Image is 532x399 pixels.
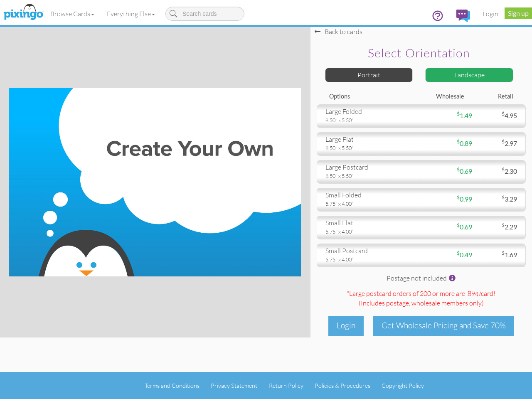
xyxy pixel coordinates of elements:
[165,7,244,21] input: Search cards
[325,68,413,82] div: Portrait
[457,194,460,200] sup: $
[502,138,505,145] sup: $
[472,250,523,260] div: 1.69
[325,190,415,200] div: small folded
[457,251,472,259] span: 0.49
[325,246,415,256] div: small postcard
[325,116,415,124] div: 8.50" x 5.50"
[470,92,520,101] div: Retail
[457,223,472,231] span: 0.69
[325,218,415,228] div: small flat
[325,200,415,207] div: 5.75" x 4.00"
[476,3,505,24] a: Login
[502,222,505,228] sup: $
[325,135,415,144] div: large flat
[457,166,460,172] sup: $
[382,382,424,389] a: Copyright Policy
[457,222,460,228] sup: $
[325,228,415,235] div: 5.75" x 4.00"
[409,299,482,307] span: , wholesale members only
[9,88,301,276] img: create-your-own-landscape.jpg
[425,68,513,82] div: Landscape
[472,139,523,148] div: 2.97
[211,382,257,389] a: Privacy Statement
[457,111,460,117] sup: $
[269,382,303,389] a: Return Policy
[532,399,532,399] iframe: Chat
[327,47,511,60] h2: Select orientation
[457,138,460,145] sup: $
[472,195,523,204] div: 3.29
[457,250,460,256] sup: $
[315,382,370,389] a: Policies & Procedures
[502,194,505,200] sup: $
[325,163,415,172] div: large postcard
[325,172,415,180] div: 8.50" x 5.50"
[325,144,415,152] div: 8.50" x 5.50"
[457,111,472,119] span: 1.49
[502,166,505,172] sup: $
[1,2,45,23] img: pixingo logo
[472,167,523,176] div: 2.30
[457,195,472,203] span: 0.99
[317,273,526,285] div: Postage not included
[373,316,514,335] div: Get Wholesale Pricing and Save 70%
[325,107,415,116] div: large folded
[502,111,505,117] sup: $
[421,92,470,101] div: Wholesale
[505,7,532,19] a: Sign up
[457,167,472,175] span: 0.69
[472,222,523,232] div: 2.29
[457,139,472,147] span: 0.89
[502,250,505,256] sup: $
[472,111,523,121] div: 4.95
[145,382,199,389] a: Terms and Conditions
[323,92,421,101] div: Options
[456,10,470,22] img: comments.svg
[328,316,364,335] div: Login
[44,3,101,24] a: Browse Cards
[317,289,526,310] div: *Large postcard orders of 200 or more are .89¢/card! (Includes postage )
[325,256,415,263] div: 5.75" x 4.00"
[101,3,161,24] a: Everything Else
